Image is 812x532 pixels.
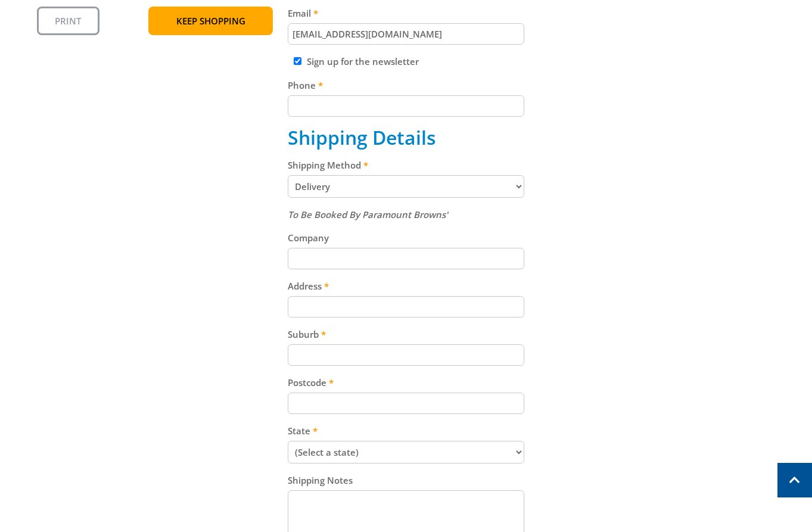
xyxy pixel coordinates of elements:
input: Please enter your address. [288,296,524,318]
select: Please select your state. [288,441,524,463]
label: Email [288,6,524,20]
em: To Be Booked By Paramount Browns' [288,209,448,220]
label: Company [288,231,524,245]
input: Please enter your suburb. [288,344,524,366]
label: Suburb [288,327,524,341]
label: State [288,424,524,438]
label: Shipping Notes [288,473,524,487]
label: Postcode [288,375,524,390]
label: Phone [288,78,524,92]
input: Please enter your email address. [288,23,524,45]
h2: Shipping Details [288,126,524,149]
input: Please enter your postcode. [288,393,524,414]
input: Please enter your telephone number. [288,95,524,117]
select: Please select a shipping method. [288,175,524,198]
label: Shipping Method [288,158,524,172]
label: Address [288,279,524,293]
a: Print [37,7,99,35]
label: Sign up for the newsletter [307,55,419,67]
a: Keep Shopping [148,7,273,35]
